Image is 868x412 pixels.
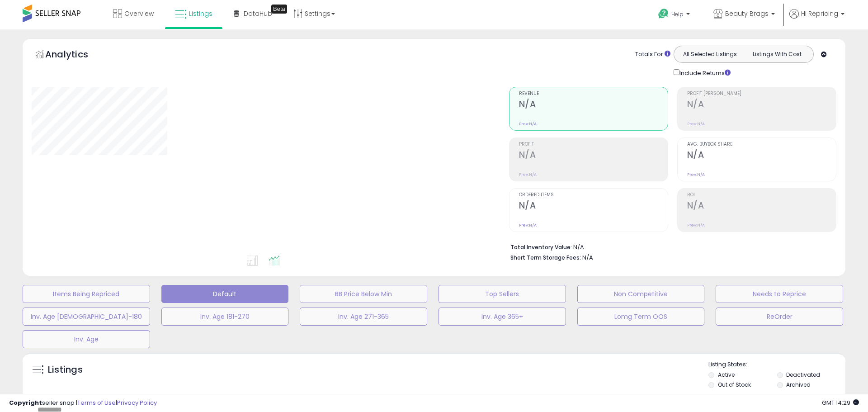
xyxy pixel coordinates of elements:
a: Help [651,1,699,29]
h2: N/A [519,150,668,162]
div: seller snap | | [9,399,157,407]
h2: N/A [519,200,668,213]
button: Non Competitive [577,285,705,303]
button: Default [161,285,289,303]
span: Profit [PERSON_NAME] [687,91,836,96]
div: Include Returns [667,67,741,78]
span: N/A [582,253,593,262]
small: Prev: N/A [687,121,705,127]
button: Inv. Age 271-365 [300,308,427,326]
small: Prev: N/A [519,172,537,177]
span: Avg. Buybox Share [687,142,836,147]
strong: Copyright [9,398,42,407]
button: BB Price Below Min [300,285,427,303]
span: Overview [124,9,154,18]
b: Short Term Storage Fees: [510,254,581,261]
h2: N/A [687,200,836,213]
span: DataHub [244,9,272,18]
button: Listings With Cost [743,48,811,60]
h2: N/A [687,99,836,111]
small: Prev: N/A [519,223,537,228]
span: Ordered Items [519,193,668,198]
span: ROI [687,193,836,198]
small: Prev: N/A [687,172,705,177]
span: Listings [189,9,212,18]
button: Needs to Reprice [716,285,843,303]
span: Hi Repricing [801,9,838,18]
small: Prev: N/A [687,223,705,228]
button: Inv. Age [23,330,150,348]
h2: N/A [519,99,668,111]
b: Total Inventory Value: [510,243,572,251]
span: Beauty Brags [725,9,769,18]
small: Prev: N/A [519,121,537,127]
span: Revenue [519,91,668,96]
a: Hi Repricing [789,9,844,29]
button: Items Being Repriced [23,285,150,303]
span: Profit [519,142,668,147]
button: All Selected Listings [676,48,744,60]
button: Inv. Age 365+ [439,308,566,326]
div: Totals For [635,50,670,59]
span: Help [671,10,684,18]
h2: N/A [687,150,836,162]
div: Tooltip anchor [271,5,287,14]
i: Get Help [658,8,669,19]
button: ReOrder [716,308,843,326]
h5: Analytics [45,48,106,63]
button: Top Sellers [439,285,566,303]
li: N/A [510,241,830,252]
button: Lomg Term OOS [577,308,705,326]
button: Inv. Age 181-270 [161,308,289,326]
button: Inv. Age [DEMOGRAPHIC_DATA]-180 [23,308,150,326]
